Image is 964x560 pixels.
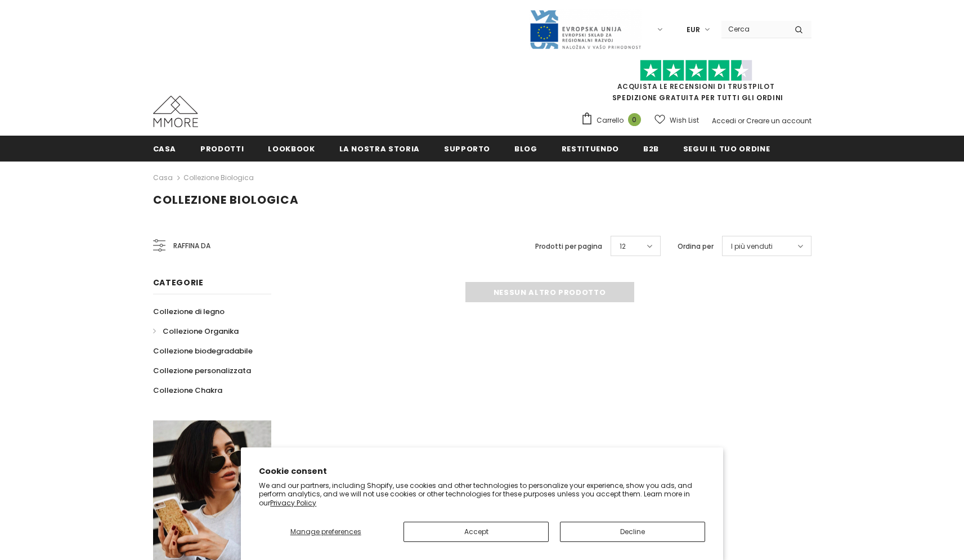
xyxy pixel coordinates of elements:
a: Wish List [654,110,699,130]
a: Acquista le recensioni di TrustPilot [617,82,775,91]
img: Fidati di Pilot Stars [640,60,752,82]
span: 12 [620,241,626,252]
a: Collezione biologica [183,173,254,182]
img: Javni Razpis [529,9,642,50]
span: I più venduti [731,241,773,252]
span: Carrello [597,115,624,126]
span: Segui il tuo ordine [683,144,770,154]
label: Prodotti per pagina [535,241,602,252]
span: EUR [687,24,700,35]
span: Collezione biologica [153,192,299,208]
a: B2B [643,136,659,161]
span: La nostra storia [339,144,420,154]
a: Collezione personalizzata [153,361,251,380]
a: Collezione Chakra [153,380,222,400]
a: Segui il tuo ordine [683,136,770,161]
span: Categorie [153,277,204,288]
a: Collezione di legno [153,302,225,321]
p: We and our partners, including Shopify, use cookies and other technologies to personalize your ex... [259,481,705,508]
a: Creare un account [746,116,811,126]
span: Collezione biodegradabile [153,346,253,356]
span: Collezione personalizzata [153,365,251,376]
a: Prodotti [200,136,244,161]
a: Collezione Organika [153,321,239,341]
a: Collezione biodegradabile [153,341,253,361]
a: supporto [444,136,490,161]
span: Wish List [670,115,699,126]
h2: Cookie consent [259,465,705,477]
button: Decline [560,522,705,542]
span: Manage preferences [290,527,361,536]
span: Lookbook [268,144,315,154]
a: Privacy Policy [270,498,316,508]
span: Collezione Chakra [153,385,222,396]
span: or [738,116,745,126]
span: supporto [444,144,490,154]
img: Casi MMORE [153,96,198,127]
a: Accedi [712,116,736,126]
span: Collezione Organika [163,326,239,337]
a: La nostra storia [339,136,420,161]
span: Raffina da [173,240,210,252]
button: Manage preferences [259,522,392,542]
span: Restituendo [562,144,619,154]
a: Blog [514,136,537,161]
span: Collezione di legno [153,306,225,317]
a: Casa [153,171,173,185]
label: Ordina per [678,241,714,252]
a: Javni Razpis [529,24,642,34]
a: Lookbook [268,136,315,161]
a: Carrello 0 [581,112,647,129]
a: Restituendo [562,136,619,161]
span: Casa [153,144,177,154]
a: Casa [153,136,177,161]
button: Accept [403,522,549,542]
span: Blog [514,144,537,154]
span: SPEDIZIONE GRATUITA PER TUTTI GLI ORDINI [581,65,811,102]
span: 0 [628,113,641,126]
span: B2B [643,144,659,154]
span: Prodotti [200,144,244,154]
input: Search Site [721,21,786,37]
